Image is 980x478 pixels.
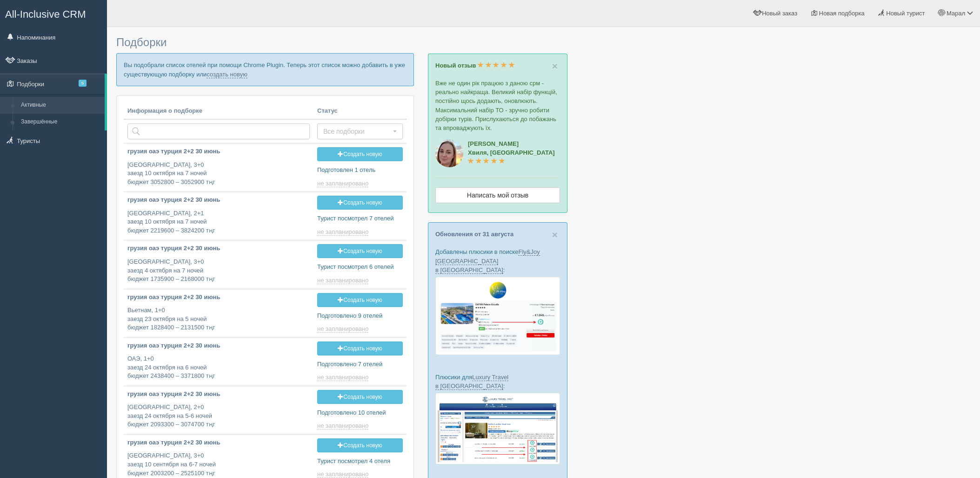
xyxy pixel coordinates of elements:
span: Подборки [116,36,167,48]
span: × [552,229,558,240]
a: не запланировано [317,325,370,333]
p: Турист посмотрел 4 отеля [317,457,403,466]
p: Плюсики для : [435,373,560,390]
a: не запланировано [317,180,370,187]
a: не запланировано [317,228,370,236]
a: грузия оаэ турция 2+2 30 июнь [GEOGRAPHIC_DATA], 2+0заезд 24 октября на 5-6 ночейбюджет 2093300 –... [124,386,313,433]
span: Марал [947,10,965,17]
p: грузия оаэ турция 2+2 30 июнь [127,438,310,447]
a: [PERSON_NAME]Хвиля, [GEOGRAPHIC_DATA] [468,140,555,165]
p: Турист посмотрел 6 отелей [317,263,403,272]
a: Завершённые [17,114,105,130]
p: Вже не один рік працюю з даною срм - реально найкраща. Великий набір функцій, постійно щось додаю... [435,79,560,132]
a: Написать мой отзыв [435,187,560,203]
img: luxury-travel-%D0%BF%D0%BE%D0%B4%D0%B1%D0%BE%D1%80%D0%BA%D0%B0-%D1%81%D1%80%D0%BC-%D0%B4%D0%BB%D1... [435,393,560,464]
p: Вьетнам, 1+0 заезд 23 октября на 5 ночей бюджет 1828400 – 2131500 тңг [127,306,310,332]
p: ОАЭ, 1+0 заезд 24 октября на 6 ночей бюджет 2438400 – 3371800 тңг [127,355,310,381]
span: не запланировано [317,180,368,187]
a: Создать новую [317,438,403,452]
span: не запланировано [317,277,368,284]
p: Добавлены плюсики в поиске : [435,247,560,274]
button: Close [552,230,558,239]
a: Создать новую [317,196,403,210]
p: Турист посмотрел 7 отелей [317,214,403,223]
span: Новый турист [886,10,925,17]
a: грузия оаэ турция 2+2 30 июнь [GEOGRAPHIC_DATA], 3+0заезд 4 октября на 7 ночейбюджет 1735900 – 21... [124,240,313,287]
span: 5 [79,80,87,87]
a: не запланировано [317,422,370,430]
a: Активные [17,97,105,114]
span: Новый заказ [762,10,797,17]
a: Создать новую [317,390,403,404]
p: [GEOGRAPHIC_DATA], 2+0 заезд 24 октября на 5-6 ночей бюджет 2093300 – 3074700 тңг [127,403,310,429]
p: [GEOGRAPHIC_DATA], 3+0 заезд 10 сентября на 6-7 ночей бюджет 2003200 – 2525100 тңг [127,451,310,478]
button: Все подборки [317,123,403,139]
p: Подготовлено 9 отелей [317,312,403,321]
a: Новый отзыв [435,62,515,69]
p: грузия оаэ турция 2+2 30 июнь [127,390,310,399]
a: не запланировано [317,471,370,478]
p: Подготовлен 1 отель [317,166,403,175]
a: грузия оаэ турция 2+2 30 июнь Вьетнам, 1+0заезд 23 октября на 5 ночейбюджет 1828400 – 2131500 тңг [124,289,313,336]
button: Close [552,61,558,71]
a: Fly&Joy [GEOGRAPHIC_DATA] в [GEOGRAPHIC_DATA] [435,248,540,273]
a: грузия оаэ турция 2+2 30 июнь ОАЭ, 1+0заезд 24 октября на 6 ночейбюджет 2438400 – 3371800 тңг [124,338,313,385]
a: грузия оаэ турция 2+2 30 июнь [GEOGRAPHIC_DATA], 2+1заезд 10 октября на 7 ночейбюджет 2219600 – 3... [124,192,313,239]
a: Создать новую [317,293,403,307]
input: Поиск по стране или туристу [127,123,310,139]
p: [GEOGRAPHIC_DATA], 2+1 заезд 10 октября на 7 ночей бюджет 2219600 – 3824200 тңг [127,209,310,235]
a: Создать новую [317,341,403,355]
a: не запланировано [317,374,370,381]
p: Вы подобрали список отелей при помощи Chrome Plugin. Теперь этот список можно добавить в уже суще... [116,53,414,86]
span: × [552,61,558,71]
img: fly-joy-de-proposal-crm-for-travel-agency.png [435,277,560,355]
a: Создать новую [317,244,403,258]
p: Подготовлено 7 отелей [317,360,403,369]
p: грузия оаэ турция 2+2 30 июнь [127,293,310,302]
span: не запланировано [317,325,368,333]
a: создать новую [207,71,247,78]
span: Все подборки [323,127,391,136]
th: Статус [313,103,407,120]
p: грузия оаэ турция 2+2 30 июнь [127,147,310,156]
p: грузия оаэ турция 2+2 30 июнь [127,244,310,253]
span: Новая подборка [819,10,865,17]
span: не запланировано [317,471,368,478]
p: [GEOGRAPHIC_DATA], 3+0 заезд 4 октября на 7 ночей бюджет 1735900 – 2168000 тңг [127,258,310,284]
p: грузия оаэ турция 2+2 30 июнь [127,196,310,205]
a: не запланировано [317,277,370,284]
a: Обновления от 31 августа [435,231,513,238]
p: [GEOGRAPHIC_DATA], 3+0 заезд 10 октября на 7 ночей бюджет 3052800 – 3052900 тңг [127,161,310,187]
span: не запланировано [317,228,368,236]
a: All-Inclusive CRM [0,0,107,26]
p: грузия оаэ турция 2+2 30 июнь [127,341,310,350]
span: не запланировано [317,422,368,430]
span: All-Inclusive CRM [5,8,86,20]
a: Создать новую [317,147,403,161]
a: Luxury Travel в [GEOGRAPHIC_DATA] [435,374,508,390]
a: грузия оаэ турция 2+2 30 июнь [GEOGRAPHIC_DATA], 3+0заезд 10 октября на 7 ночейбюджет 3052800 – 3... [124,143,313,191]
th: Информация о подборке [124,103,313,120]
span: не запланировано [317,374,368,381]
p: Подготовлено 10 отелей [317,409,403,417]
